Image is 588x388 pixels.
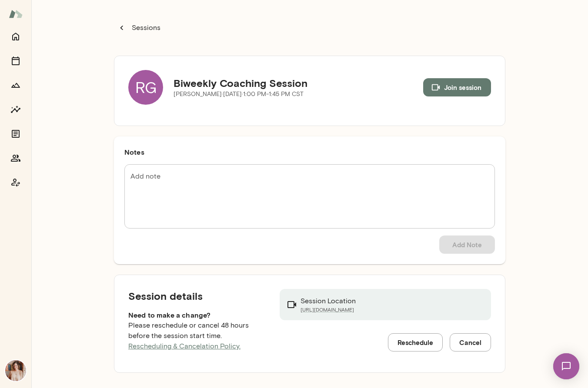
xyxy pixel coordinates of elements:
[7,174,24,191] button: Coach app
[128,70,163,105] div: RG
[7,101,24,118] button: Insights
[450,333,491,352] button: Cancel
[128,342,241,350] a: Rescheduling & Cancelation Policy.
[7,28,24,45] button: Home
[301,306,356,313] a: [URL][DOMAIN_NAME]
[7,76,24,94] button: Growth Plan
[128,320,266,352] p: Please reschedule or cancel 48 hours before the session start time.
[174,90,307,99] p: [PERSON_NAME] · [DATE] · 1:00 PM-1:45 PM CST
[5,360,26,381] img: Nancy Alsip
[128,289,266,303] h5: Session details
[174,76,307,90] h5: Biweekly Coaching Session
[423,78,491,96] button: Join session
[114,19,165,36] button: Sessions
[7,125,24,143] button: Documents
[7,52,24,70] button: Sessions
[388,333,443,352] button: Reschedule
[130,23,160,33] p: Sessions
[7,149,24,167] button: Members
[128,310,266,320] h6: Need to make a change?
[9,6,23,22] img: Mento
[124,147,495,157] h6: Notes
[301,296,356,306] p: Session Location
